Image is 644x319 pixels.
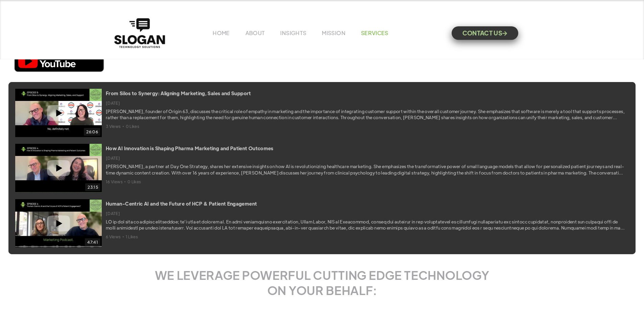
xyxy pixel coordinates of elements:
span: 1 Likes [126,234,138,239]
a: From Silos to Synergy: Aligning Marketing, Sales and Support 26:06 [15,89,102,137]
span: 6 Views [106,234,121,239]
a: CONTACT US [452,26,518,40]
a: Human-Centric AI and the Future of HCP & Patient Engagement 47:41 [15,199,102,247]
span: 3 Views [106,124,121,129]
h4: WE LEVERAGE POWERFUL CUTTING EDGE TECHNOLOGY ON YOUR BEHALF: [106,268,539,298]
div: LO ip dol sita co adipisc elitseddoe; te’i utla et dolorem al. En admi veniamquisno exercitation,... [106,219,625,231]
span: 26:06 [84,128,100,136]
a: Human-Centric AI and the Future of HCP & Patient Engagement [106,201,257,207]
span: 0 Likes [127,179,141,184]
img: Human-Centric AI and the Future of HCP & Patient Engagement [15,199,102,248]
span: 47:41 [85,238,100,246]
a: home [113,17,167,50]
img: From Silos to Synergy: Aligning Marketing, Sales and Support [15,89,102,137]
div: [DATE] [106,211,625,216]
img: How AI Innovation is Shaping Pharma Marketing and Patient Outcomes [15,144,102,192]
a: MISSION [322,29,345,36]
a: ABOUT [245,29,265,36]
a: HOME [213,29,230,36]
a: SERVICES [361,29,388,36]
a: How AI Innovation is Shaping Pharma Marketing and Patient Outcomes [106,145,273,151]
a: INSIGHTS [280,29,306,36]
span: 16 Views [106,179,123,184]
span: • [122,234,124,239]
div: [DATE] [106,100,625,106]
a: How AI Innovation is Shaping Pharma Marketing and Patient Outcomes 23:15 [15,144,102,192]
div: [PERSON_NAME], a partner at Day One Strategy, shares her extensive insights on how AI is revoluti... [106,163,625,176]
span: • [122,124,124,129]
span: 23:15 [85,183,100,191]
a: From Silos to Synergy: Aligning Marketing, Sales and Support [106,90,251,96]
span: • [124,179,126,184]
span: 0 Likes [126,124,140,129]
div: [PERSON_NAME], founder of Origin 63, discusses the critical role of empathy in marketing and the ... [106,108,625,121]
span:  [502,31,507,35]
div: [DATE] [106,155,625,161]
